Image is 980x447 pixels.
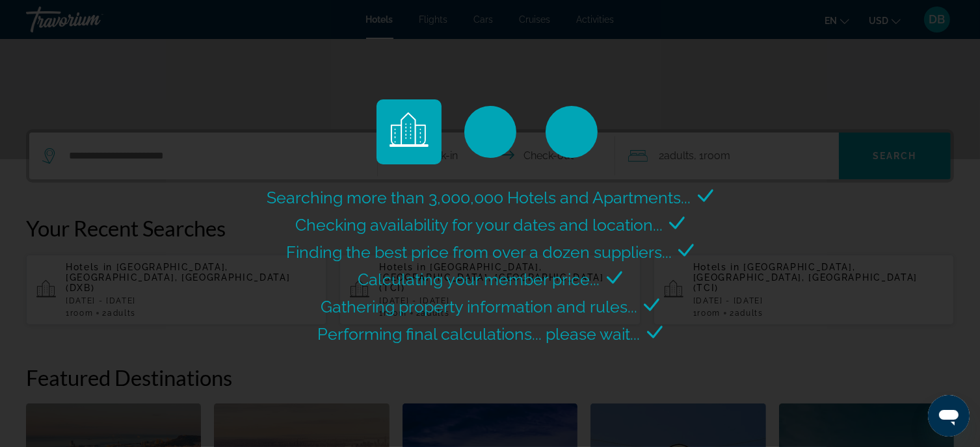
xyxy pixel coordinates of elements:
[318,324,641,344] span: Performing final calculations... please wait...
[321,297,637,316] span: Gathering property information and rules...
[267,188,691,207] span: Searching more than 3,000,000 Hotels and Apartments...
[928,395,970,437] iframe: Кнопка запуска окна обмена сообщениями
[295,215,663,235] span: Checking availability for your dates and location...
[358,270,600,289] span: Calculating your member price...
[286,242,672,262] span: Finding the best price from over a dozen suppliers...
